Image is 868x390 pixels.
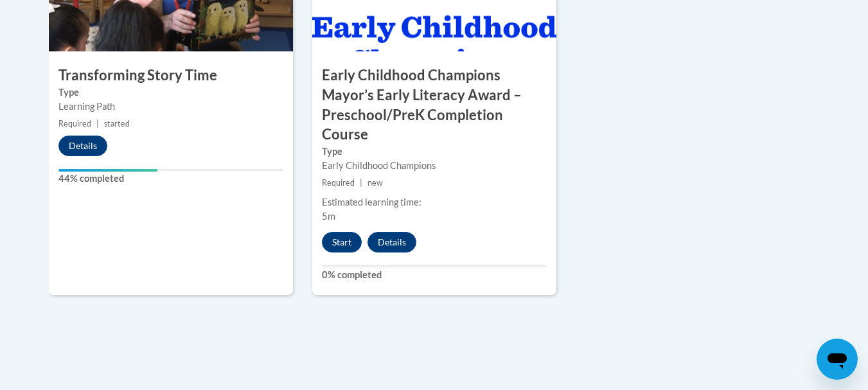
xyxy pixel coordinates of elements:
label: 0% completed [322,268,547,282]
div: Estimated learning time: [322,195,547,209]
label: Type [58,85,283,100]
span: | [96,119,99,129]
button: Details [58,136,107,156]
span: started [104,119,130,129]
div: Your progress [58,169,157,172]
iframe: Button to launch messaging window [817,339,858,380]
div: Learning Path [58,100,283,114]
span: Required [322,178,355,188]
div: Early Childhood Champions [322,159,547,173]
label: 44% completed [58,172,283,186]
button: Details [368,232,416,253]
span: Required [58,119,91,129]
span: new [368,178,383,188]
label: Type [322,145,547,159]
h3: Transforming Story Time [49,66,293,85]
h3: Early Childhood Champions Mayor’s Early Literacy Award – Preschool/PreK Completion Course [312,66,556,145]
span: 5m [322,211,335,222]
span: | [360,178,362,188]
button: Start [322,232,362,253]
